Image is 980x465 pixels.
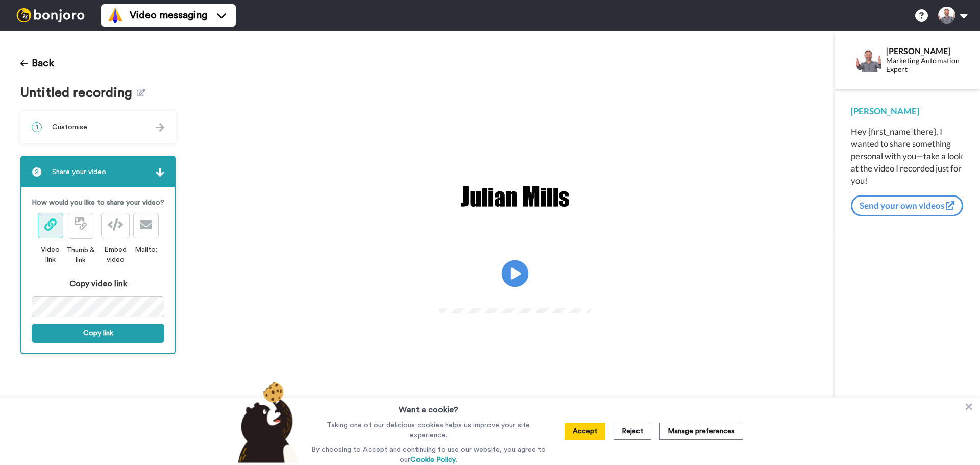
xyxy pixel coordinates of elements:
[20,111,176,143] div: 1Customise
[399,398,458,416] h3: Want a cookie?
[52,167,106,177] span: Share your video
[32,167,42,177] span: 2
[851,105,964,117] div: [PERSON_NAME]
[309,420,548,440] p: Taking one of our delicious cookies helps us improve your site experience.
[659,423,743,440] button: Manage preferences
[156,123,164,132] img: arrow.svg
[130,8,207,22] span: Video messaging
[856,47,881,72] img: Profile Image
[12,8,89,22] img: bj-logo-header-white.svg
[410,456,456,463] a: Cookie Policy
[614,423,651,440] button: Reject
[156,168,164,177] img: arrow.svg
[32,198,164,208] p: How would you like to share your video?
[107,7,124,23] img: vm-color.svg
[886,46,963,56] div: [PERSON_NAME]
[459,180,571,213] img: f8494b91-53e0-4db8-ac0e-ddbef9ae8874
[97,244,133,265] div: Embed video
[20,86,137,101] span: Untitled recording
[851,195,963,216] button: Send your own videos
[32,122,42,132] span: 1
[32,324,164,343] button: Copy link
[133,244,159,255] div: Mailto:
[309,445,548,465] p: By choosing to Accept and continuing to use our website, you agree to our .
[20,51,54,76] button: Back
[52,122,87,132] span: Customise
[32,278,164,290] div: Copy video link
[63,245,97,265] div: Thumb & link
[886,57,963,74] div: Marketing Automation Expert
[572,289,582,299] img: Full screen
[851,126,964,187] div: Hey {first_name|there}, I wanted to share something personal with you—take a look at the video I ...
[565,423,605,440] button: Accept
[37,244,64,265] div: Video link
[229,381,304,463] img: bear-with-cookie.png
